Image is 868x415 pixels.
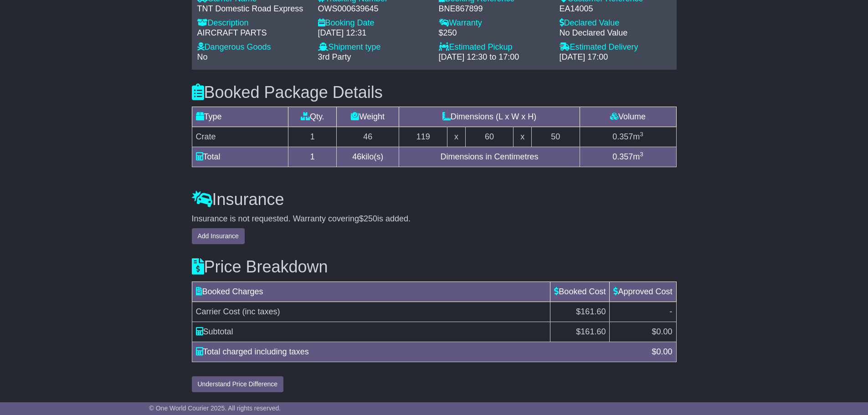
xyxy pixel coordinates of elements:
h3: Price Breakdown [192,258,677,276]
div: [DATE] 12:31 [318,28,430,38]
h3: Booked Package Details [192,83,677,102]
td: 46 [337,127,399,147]
td: m [580,147,676,167]
sup: 3 [640,131,643,138]
div: Estimated Pickup [439,42,550,52]
button: Add Insurance [192,228,245,244]
td: $ [550,322,610,342]
div: Description [197,18,309,28]
td: Weight [337,107,399,127]
td: Approved Cost [610,282,676,302]
td: 1 [288,127,337,147]
td: Booked Charges [192,282,550,302]
span: $250 [359,214,377,223]
div: Booking Date [318,18,430,28]
div: OWS000639645 [318,4,430,14]
span: (inc taxes) [242,307,280,316]
div: [DATE] 17:00 [560,52,671,62]
span: © One World Courier 2025. All rights reserved. [149,405,281,412]
span: $161.60 [576,307,606,316]
td: 50 [531,127,580,147]
td: Subtotal [192,322,550,342]
td: Total [192,147,288,167]
td: 119 [399,127,447,147]
div: [DATE] 12:30 to 17:00 [439,52,550,62]
td: $ [610,322,676,342]
div: AIRCRAFT PARTS [197,28,309,38]
div: BNE867899 [439,4,550,14]
button: Understand Price Difference [192,376,284,392]
span: 0.357 [612,152,633,161]
td: Type [192,107,288,127]
td: Qty. [288,107,337,127]
div: Dangerous Goods [197,42,309,52]
td: kilo(s) [337,147,399,167]
span: 0.00 [656,347,672,356]
div: Insurance is not requested. Warranty covering is added. [192,214,677,224]
div: Shipment type [318,42,430,52]
span: 0.00 [656,327,672,336]
sup: 3 [640,151,643,158]
td: Dimensions in Centimetres [399,147,580,167]
td: m [580,127,676,147]
h3: Insurance [192,190,677,209]
td: Volume [580,107,676,127]
span: - [670,307,673,316]
div: Warranty [439,18,550,28]
div: Estimated Delivery [560,42,671,52]
td: Dimensions (L x W x H) [399,107,580,127]
td: 60 [465,127,514,147]
td: 1 [288,147,337,167]
td: Crate [192,127,288,147]
span: 46 [352,152,361,161]
div: $ [647,346,677,358]
div: EA14005 [560,4,671,14]
div: $250 [439,28,550,38]
div: No Declared Value [560,28,671,38]
span: 161.60 [580,327,606,336]
div: TNT Domestic Road Express [197,4,309,14]
td: x [514,127,531,147]
span: No [197,52,208,61]
td: Booked Cost [550,282,610,302]
div: Total charged including taxes [191,346,647,358]
span: 0.357 [612,132,633,141]
span: 3rd Party [318,52,351,61]
td: x [447,127,465,147]
div: Declared Value [560,18,671,28]
span: Carrier Cost [196,307,240,316]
